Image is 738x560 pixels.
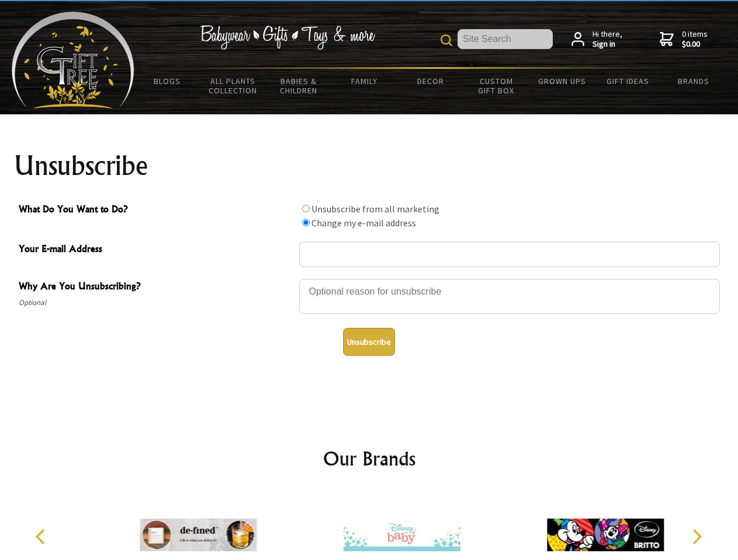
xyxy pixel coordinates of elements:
h1: Unsubscribe [14,152,725,180]
a: BLOGS [134,69,200,93]
label: Change my e-mail address [311,217,416,229]
input: What Do You Want to Do? [302,219,310,226]
button: Next [684,524,709,549]
a: Brands [661,69,727,93]
span: Hi there, [593,29,622,50]
a: Family [332,69,398,93]
textarea: Why Are You Unsubscribing? [299,279,720,314]
a: 0 items$0.00 [660,29,708,50]
span: 0 items [682,29,708,50]
img: product search [441,34,452,46]
a: Custom Gift Box [463,69,529,103]
a: All Plants Collection [200,69,266,103]
span: Your E-mail Address [19,242,293,258]
a: Gift Ideas [595,69,661,93]
img: Babyware - Gifts - Toys and more... [12,12,134,108]
span: What Do You Want to Do? [19,202,293,219]
span: Why Are You Unsubscribing? [19,279,293,296]
button: Unsubscribe [343,328,395,356]
a: Grown Ups [529,69,595,93]
label: Unsubscribe from all marketing [311,203,439,215]
input: Site Search [458,29,553,49]
strong: $0.00 [682,39,708,50]
span: Optional [19,296,293,310]
img: Babywear - Gifts - Toys & more [200,25,375,50]
strong: Sign in [593,39,622,50]
h2: Our Brands [23,444,715,473]
a: Hi there,Sign in [571,29,622,50]
a: Decor [397,69,463,93]
a: Babies & Children [266,69,332,103]
input: What Do You Want to Do? [302,205,310,212]
input: Your E-mail Address [299,242,720,267]
button: Previous [29,524,55,549]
